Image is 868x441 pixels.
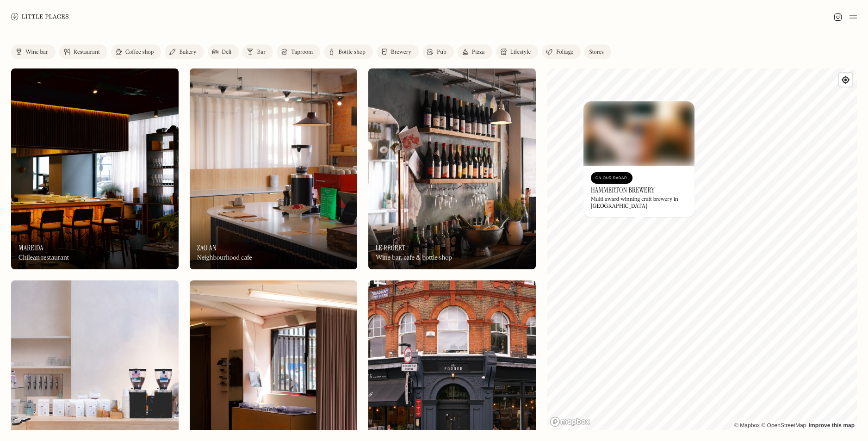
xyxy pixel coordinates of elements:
[734,422,760,429] a: Mapbox
[761,422,806,429] a: OpenStreetMap
[74,50,100,55] div: Restaurant
[583,101,694,217] a: Hammerton BreweryHammerton BreweryOn Our RadarHammerton BreweryMulti award winning craft brewery ...
[242,44,273,59] a: Bar
[190,68,357,269] img: Zao An
[496,44,538,59] a: Lifestyle
[422,44,454,59] a: Pub
[197,243,217,252] h3: Zao An
[589,50,604,55] div: Stores
[324,44,373,59] a: Bottle shop
[19,254,69,262] div: Chilean restaurant
[11,68,179,269] a: MareidaMareidaMareidaChilean restaurant
[291,50,313,55] div: Taproom
[809,422,855,429] a: Improve this map
[377,44,419,59] a: Brewery
[437,50,446,55] div: Pub
[125,50,154,55] div: Coffee shop
[197,254,252,262] div: Neighbourhood cafe
[111,44,161,59] a: Coffee shop
[472,50,485,55] div: Pizza
[510,50,531,55] div: Lifestyle
[591,186,655,194] h3: Hammerton Brewery
[277,44,320,59] a: Taproom
[458,44,492,59] a: Pizza
[368,68,536,269] a: Le RegretLe RegretLe RegretWine bar, cafe & bottle shop
[368,68,536,269] img: Le Regret
[165,44,204,59] a: Bakery
[584,44,611,59] a: Stores
[556,50,573,55] div: Foliage
[391,50,411,55] div: Brewery
[547,68,857,430] canvas: Map
[595,174,628,183] div: On Our Radar
[19,243,43,252] h3: Mareida
[25,50,48,55] div: Wine bar
[190,68,357,269] a: Zao AnZao AnZao AnNeighbourhood cafe
[179,50,196,55] div: Bakery
[11,68,179,269] img: Mareida
[338,50,366,55] div: Bottle shop
[257,50,266,55] div: Bar
[583,101,694,166] img: Hammerton Brewery
[550,416,590,427] a: Mapbox homepage
[839,73,852,87] button: Find my location
[11,44,56,59] a: Wine bar
[591,196,687,210] div: Multi award winning craft brewery in [GEOGRAPHIC_DATA]
[59,44,107,59] a: Restaurant
[208,44,239,59] a: Deli
[222,50,232,55] div: Deli
[376,254,452,262] div: Wine bar, cafe & bottle shop
[542,44,581,59] a: Foliage
[376,243,405,252] h3: Le Regret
